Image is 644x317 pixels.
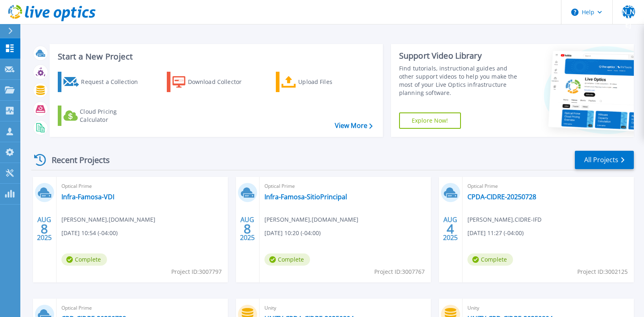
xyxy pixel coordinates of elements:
[467,182,629,191] span: Optical Prime
[467,229,524,238] span: [DATE] 11:27 (-04:00)
[443,214,458,244] div: AUG 2025
[264,229,321,238] span: [DATE] 10:20 (-04:00)
[575,151,634,169] a: All Projects
[41,225,48,232] span: 8
[467,193,536,201] a: CPDA-CIDRE-20250728
[61,182,223,191] span: Optical Prime
[264,253,310,266] span: Complete
[467,304,629,313] span: Unity
[577,267,628,276] span: Project ID: 3002125
[244,225,251,232] span: 8
[81,74,146,90] div: Request a Collection
[31,150,121,170] div: Recent Projects
[61,215,155,224] span: [PERSON_NAME] , [DOMAIN_NAME]
[61,193,114,201] a: Infra-Famosa-VDI
[61,253,107,266] span: Complete
[399,112,461,129] a: Explore Now!
[240,214,255,244] div: AUG 2025
[264,182,426,191] span: Optical Prime
[61,304,223,313] span: Optical Prime
[264,193,347,201] a: Infra-Famosa-SitioPrincipal
[264,215,358,224] span: [PERSON_NAME] , [DOMAIN_NAME]
[37,214,52,244] div: AUG 2025
[58,52,372,61] h3: Start a New Project
[399,51,522,61] div: Support Video Library
[264,304,426,313] span: Unity
[276,72,367,92] a: Upload Files
[399,64,522,97] div: Find tutorials, instructional guides and other support videos to help you make the most of your L...
[467,215,541,224] span: [PERSON_NAME] , CIDRE-IFD
[61,229,118,238] span: [DATE] 10:54 (-04:00)
[58,72,148,92] a: Request a Collection
[335,122,373,130] a: View More
[171,267,222,276] span: Project ID: 3007797
[58,106,148,126] a: Cloud Pricing Calculator
[374,267,425,276] span: Project ID: 3007767
[167,72,258,92] a: Download Collector
[447,225,454,232] span: 4
[467,253,513,266] span: Complete
[80,108,145,124] div: Cloud Pricing Calculator
[298,74,363,90] div: Upload Files
[188,74,253,90] div: Download Collector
